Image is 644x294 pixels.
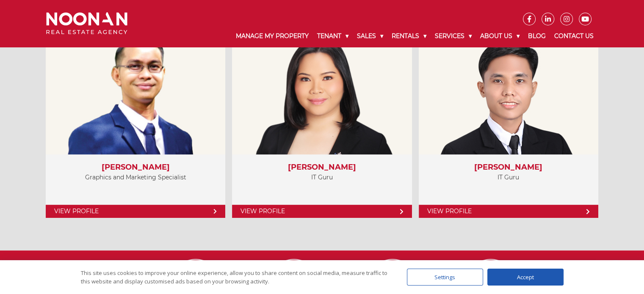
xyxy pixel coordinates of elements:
[419,205,598,218] a: View Profile
[427,163,590,172] h3: [PERSON_NAME]
[54,172,217,183] p: Graphics and Marketing Specialist
[431,25,476,47] a: Services
[46,205,225,218] a: View Profile
[240,163,403,172] h3: [PERSON_NAME]
[54,163,217,172] h3: [PERSON_NAME]
[524,25,550,47] a: Blog
[232,205,412,218] a: View Profile
[550,25,598,47] a: Contact Us
[46,12,127,35] img: Noonan Real Estate Agency
[487,269,564,286] div: Accept
[427,172,590,183] p: IT Guru
[353,25,387,47] a: Sales
[476,25,524,47] a: About Us
[81,269,390,286] div: This site uses cookies to improve your online experience, allow you to share content on social me...
[407,269,483,286] div: Settings
[313,25,353,47] a: Tenant
[240,172,403,183] p: IT Guru
[387,25,431,47] a: Rentals
[232,25,313,47] a: Manage My Property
